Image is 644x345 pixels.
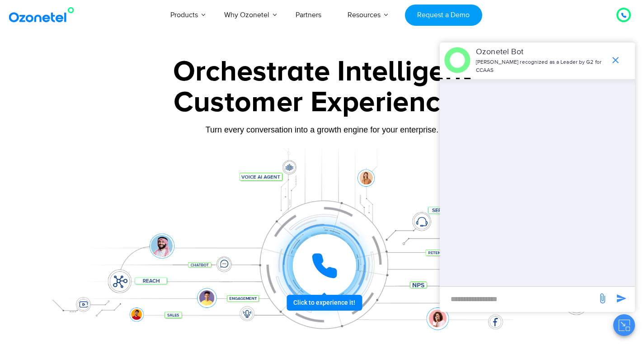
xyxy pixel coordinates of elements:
[405,5,482,26] a: Request a Demo
[593,289,611,307] span: send message
[40,81,605,124] div: Customer Experiences
[40,125,605,135] div: Turn every conversation into a growth engine for your enterprise.
[613,314,635,336] button: Close chat
[444,47,470,73] img: header
[476,58,606,75] p: [PERSON_NAME] recognized as a Leader by G2 for CCAAS
[40,57,605,86] div: Orchestrate Intelligent
[476,46,606,58] p: Ozonetel Bot
[606,51,625,69] span: end chat or minimize
[612,289,630,307] span: send message
[444,291,592,307] div: new-msg-input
